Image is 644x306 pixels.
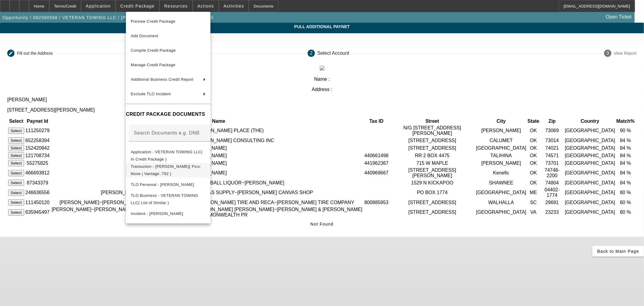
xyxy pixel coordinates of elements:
span: Incident - [PERSON_NAME] [131,211,183,216]
span: Additional Business Credit Report [131,77,194,82]
mat-label: Search Documents e.g. DNB [134,130,200,135]
span: Add Document [131,34,158,38]
span: Preview Credit Package [131,19,175,24]
button: Application - VETERAN TOWING LLC( In Credit Package ) [126,148,210,163]
span: Compile Credit Package [131,48,176,53]
span: TLO Personal - [PERSON_NAME] [131,182,194,187]
span: Exclude TLO Incident [131,92,171,96]
button: Transunion - Brooks, James( Fico: None | Vantage :792 ) [126,163,210,177]
span: TLO Business - VETERAN TOWING LLC( List of Similar ) [131,193,198,205]
button: Incident - Brooks, James [126,206,210,221]
span: Manage Credit Package [131,63,175,67]
span: Application - VETERAN TOWING LLC( In Credit Package ) [131,149,203,161]
h4: CREDIT PACKAGE DOCUMENTS [126,111,210,118]
button: TLO Personal - Brooks, James [126,177,210,192]
span: Transunion - [PERSON_NAME]( Fico: None | Vantage :792 ) [131,164,201,176]
button: TLO Business - VETERAN TOWING LLC( List of Similar ) [126,192,210,206]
